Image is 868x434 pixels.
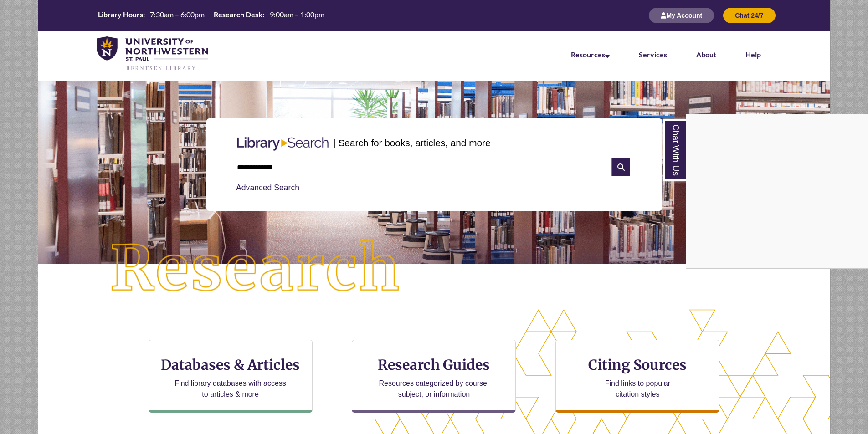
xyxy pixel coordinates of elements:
[639,50,667,59] a: Services
[663,119,686,181] a: Chat With Us
[696,50,716,59] a: About
[745,50,761,59] a: Help
[571,50,610,59] a: Resources
[686,114,868,268] iframe: Chat Widget
[686,114,868,269] div: Chat With Us
[97,36,208,72] img: UNWSP Library Logo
